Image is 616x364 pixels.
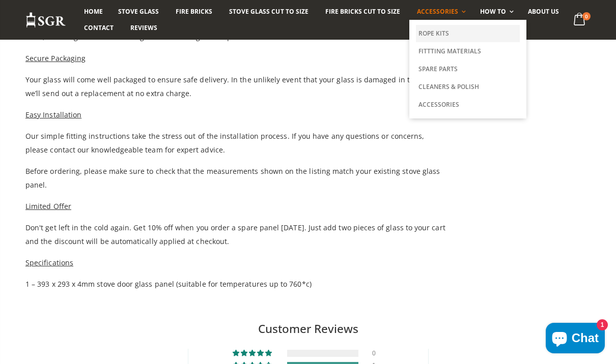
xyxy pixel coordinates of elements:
span: Reviews [130,23,157,32]
span: Stove Glass Cut To Size [229,7,308,16]
a: Spare Parts [416,60,520,78]
a: Stove Glass [110,4,166,20]
span: Secure Packaging [25,53,86,63]
span: Easy Installation [25,110,81,119]
span: Specifications [25,258,73,267]
span: Don't get left in the cold again. Get 10% off when you order a spare panel [DATE]. Just add two p... [25,223,445,246]
a: Cleaners & Polish [416,78,520,96]
span: Before ordering, please make sure to check that the measurements shown on the listing match your ... [25,166,440,190]
a: How To [472,4,519,20]
a: Accessories [416,96,520,113]
span: Limited Offer [25,201,71,211]
a: About us [520,4,567,20]
a: Accessories [409,4,471,20]
span: Our simple fitting instructions take the stress out of the installation process. If you have any ... [25,131,424,155]
a: Fire Bricks Cut To Size [318,4,408,20]
inbox-online-store-chat: Shopify online store chat [543,323,608,356]
span: 0 [582,12,591,20]
span: Accessories [417,7,458,16]
a: Fittting Materials [416,42,520,60]
span: Stove Glass [118,7,159,16]
a: Fire Bricks [168,4,220,20]
a: Stove Glass Cut To Size [221,4,316,20]
h2: Customer Reviews [8,321,608,337]
p: 1 – 393 x 293 x 4mm stove door glass panel (suitable for temperatures up to 760*c) [25,277,445,291]
a: Reviews [123,20,165,36]
a: Home [76,4,110,20]
span: Fire Bricks [176,7,212,16]
span: Home [84,7,103,16]
img: Stove Glass Replacement [25,12,66,28]
a: Rope Kits [416,25,520,42]
span: Your glass will come well packaged to ensure safe delivery. In the unlikely event that your glass... [25,75,432,98]
span: Fire Bricks Cut To Size [325,7,400,16]
span: About us [528,7,559,16]
span: How To [480,7,506,16]
span: Contact [84,23,114,32]
a: Contact [76,20,121,36]
a: 0 [570,10,591,30]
